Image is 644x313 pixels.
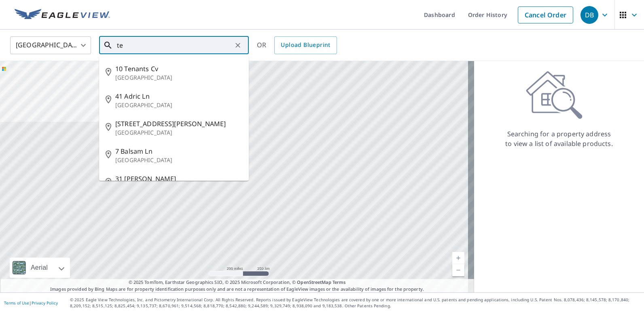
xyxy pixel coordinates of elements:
[10,34,91,57] div: [GEOGRAPHIC_DATA]
[297,279,331,285] a: OpenStreetMap
[232,40,244,51] button: Clear
[4,300,58,305] p: |
[115,64,242,74] span: 10 Tenants Cv
[115,129,242,137] p: [GEOGRAPHIC_DATA]
[518,6,573,23] a: Cancel Order
[505,129,613,148] p: Searching for a property address to view a list of available products.
[4,300,29,306] a: Terms of Use
[452,252,464,264] a: Current Level 5, Zoom In
[333,279,346,285] a: Terms
[70,297,640,309] p: © 2025 Eagle View Technologies, Inc. and Pictometry International Corp. All Rights Reserved. Repo...
[115,174,242,184] span: 31 [PERSON_NAME]
[257,36,337,54] div: OR
[580,6,598,24] div: DB
[117,34,232,57] input: Search by address or latitude-longitude
[10,258,70,278] div: Aerial
[115,74,242,82] p: [GEOGRAPHIC_DATA]
[115,156,242,164] p: [GEOGRAPHIC_DATA]
[281,40,330,50] span: Upload Blueprint
[274,36,337,54] a: Upload Blueprint
[452,264,464,276] a: Current Level 5, Zoom Out
[115,91,242,101] span: 41 Adric Ln
[115,101,242,109] p: [GEOGRAPHIC_DATA]
[28,258,50,278] div: Aerial
[115,146,242,156] span: 7 Balsam Ln
[32,300,58,306] a: Privacy Policy
[115,119,242,129] span: [STREET_ADDRESS][PERSON_NAME]
[129,279,346,286] span: © 2025 TomTom, Earthstar Geographics SIO, © 2025 Microsoft Corporation, ©
[15,9,110,21] img: EV Logo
